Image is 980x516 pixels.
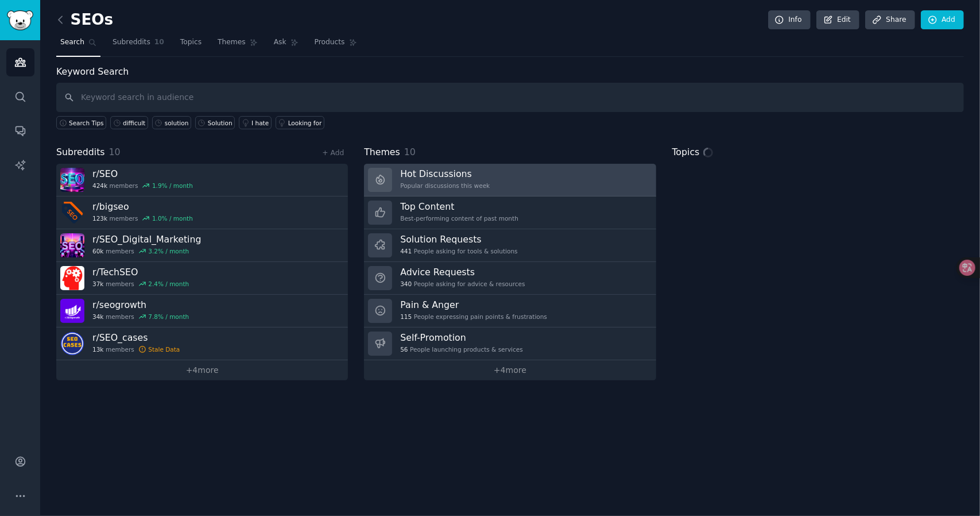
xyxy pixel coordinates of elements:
[400,280,412,288] span: 340
[400,233,517,245] h3: Solution Requests
[270,33,303,57] a: Ask
[152,182,193,190] div: 1.9 % / month
[276,116,324,129] a: Looking for
[92,247,201,255] div: members
[176,33,206,57] a: Topics
[180,37,202,48] span: Topics
[92,345,103,353] span: 13k
[152,214,193,222] div: 1.0 % / month
[92,214,193,222] div: members
[865,10,915,30] a: Share
[400,345,408,353] span: 56
[56,83,964,112] input: Keyword search in audience
[364,328,656,360] a: Self-Promotion56People launching products & services
[92,247,103,255] span: 60k
[60,332,84,356] img: SEO_cases
[60,299,84,323] img: seogrowth
[208,119,233,127] div: Solution
[214,33,262,57] a: Themes
[92,214,107,222] span: 123k
[364,229,656,262] a: Solution Requests441People asking for tools & solutions
[60,168,84,192] img: SEO
[364,197,656,229] a: Top ContentBest-performing content of past month
[400,332,523,344] h3: Self-Promotion
[322,149,344,157] a: + Add
[288,119,322,127] div: Looking for
[400,168,490,180] h3: Hot Discussions
[56,145,105,160] span: Subreddits
[148,345,180,353] div: Stale Data
[123,119,145,127] div: difficult
[816,10,859,30] a: Edit
[7,10,33,30] img: GummySearch logo
[400,345,523,353] div: People launching products & services
[195,116,235,129] a: Solution
[92,233,201,245] h3: r/ SEO_Digital_Marketing
[251,119,269,127] div: I hate
[148,247,189,255] div: 3.2 % / month
[109,147,121,157] span: 10
[92,345,180,353] div: members
[92,332,180,344] h3: r/ SEO_cases
[364,262,656,295] a: Advice Requests340People asking for advice & resources
[60,266,84,290] img: TechSEO
[92,182,193,190] div: members
[400,247,517,255] div: People asking for tools & solutions
[56,33,100,57] a: Search
[154,37,164,48] span: 10
[60,37,84,48] span: Search
[152,116,191,129] a: solution
[92,182,107,190] span: 424k
[92,201,193,213] h3: r/ bigseo
[400,201,518,213] h3: Top Content
[56,164,348,197] a: r/SEO424kmembers1.9% / month
[56,11,113,29] h2: SEOs
[400,182,490,190] div: Popular discussions this week
[92,299,189,311] h3: r/ seogrowth
[56,295,348,328] a: r/seogrowth34kmembers7.8% / month
[400,313,547,321] div: People expressing pain points & frustrations
[148,280,189,288] div: 2.4 % / month
[92,280,103,288] span: 37k
[165,119,189,127] div: solution
[364,295,656,328] a: Pain & Anger115People expressing pain points & frustrations
[69,119,104,127] span: Search Tips
[56,262,348,295] a: r/TechSEO37kmembers2.4% / month
[400,266,525,278] h3: Advice Requests
[672,145,700,160] span: Topics
[60,233,84,257] img: SEO_Digital_Marketing
[364,145,400,160] span: Themes
[148,313,189,321] div: 7.8 % / month
[400,247,412,255] span: 441
[109,33,168,57] a: Subreddits10
[311,33,361,57] a: Products
[400,299,547,311] h3: Pain & Anger
[56,197,348,229] a: r/bigseo123kmembers1.0% / month
[60,201,84,225] img: bigseo
[113,37,150,48] span: Subreddits
[56,229,348,262] a: r/SEO_Digital_Marketing60kmembers3.2% / month
[400,214,518,222] div: Best-performing content of past month
[239,116,272,129] a: I hate
[92,313,189,321] div: members
[56,116,106,129] button: Search Tips
[315,37,345,48] span: Products
[92,168,193,180] h3: r/ SEO
[400,313,412,321] span: 115
[56,360,348,380] a: +4more
[364,360,656,380] a: +4more
[768,10,811,30] a: Info
[110,116,148,129] a: difficult
[274,37,286,48] span: Ask
[364,164,656,197] a: Hot DiscussionsPopular discussions this week
[56,66,129,77] label: Keyword Search
[218,37,246,48] span: Themes
[921,10,964,30] a: Add
[92,313,103,321] span: 34k
[92,280,189,288] div: members
[56,328,348,360] a: r/SEO_cases13kmembersStale Data
[92,266,189,278] h3: r/ TechSEO
[400,280,525,288] div: People asking for advice & resources
[404,147,416,157] span: 10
